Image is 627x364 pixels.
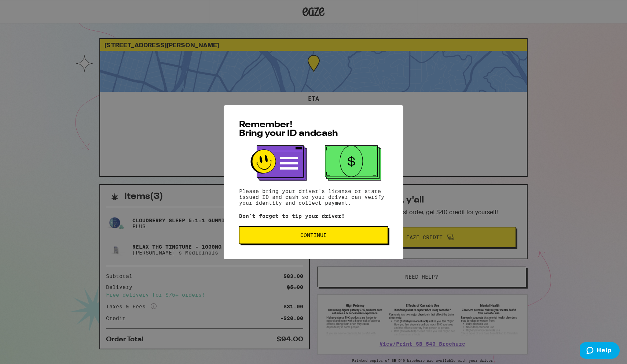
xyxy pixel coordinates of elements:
p: Please bring your driver's license or state issued ID and cash so your driver can verify your ide... [239,188,388,206]
iframe: Opens a widget where you can find more information [580,342,620,360]
span: Continue [300,233,327,238]
button: Continue [239,226,388,244]
p: Don't forget to tip your driver! [239,213,388,219]
span: Remember! Bring your ID and cash [239,120,338,138]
